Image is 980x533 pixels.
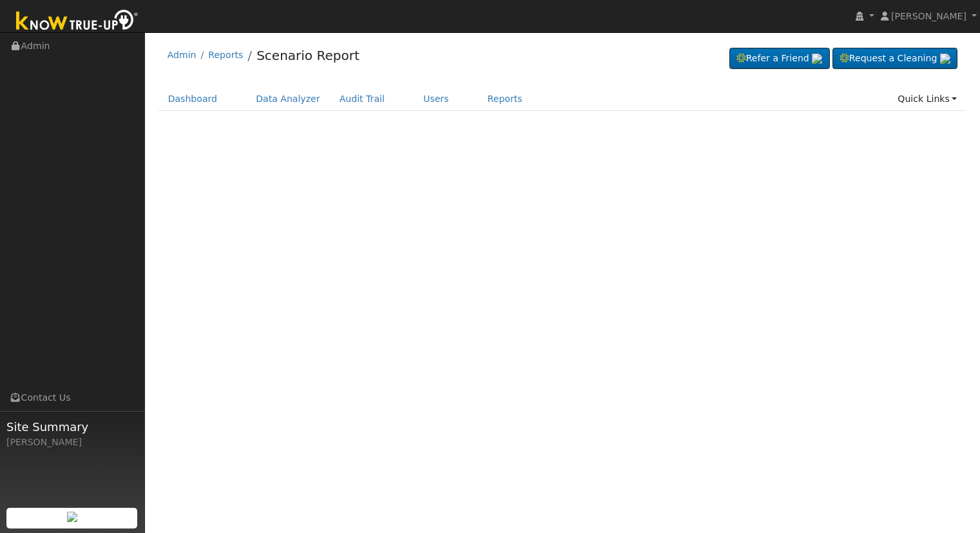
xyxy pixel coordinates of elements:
[6,436,138,449] div: [PERSON_NAME]
[246,87,330,111] a: Data Analyzer
[256,48,360,63] a: Scenario Report
[729,48,830,70] a: Refer a Friend
[159,87,227,111] a: Dashboard
[208,50,243,60] a: Reports
[414,87,459,111] a: Users
[478,87,532,111] a: Reports
[888,87,966,111] a: Quick Links
[168,50,197,60] a: Admin
[330,87,394,111] a: Audit Trail
[67,512,77,522] img: retrieve
[832,48,957,70] a: Request a Cleaning
[891,11,966,21] span: [PERSON_NAME]
[940,54,950,64] img: retrieve
[10,7,145,36] img: Know True-Up
[6,418,138,436] span: Site Summary
[812,54,822,64] img: retrieve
